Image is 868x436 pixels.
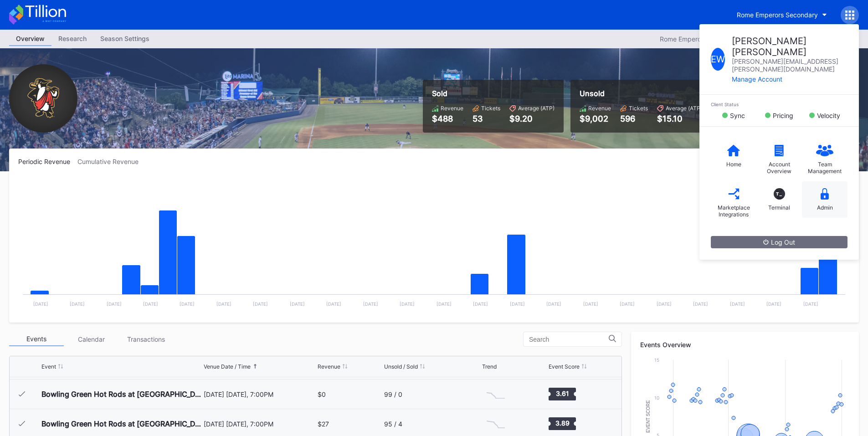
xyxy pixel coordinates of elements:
[666,105,702,112] div: Average (ATP)
[655,33,772,45] button: Rome Emperors Secondary 2025
[204,390,316,398] div: [DATE] [DATE], 7:00PM
[732,75,847,83] div: Manage Account
[473,114,500,123] div: 53
[432,89,555,98] div: Sold
[640,341,850,349] div: Events Overview
[363,301,378,307] text: [DATE]
[732,36,847,57] div: [PERSON_NAME] [PERSON_NAME]
[580,89,702,98] div: Unsold
[107,301,122,307] text: [DATE]
[432,114,463,123] div: $488
[732,57,847,73] div: [PERSON_NAME][EMAIL_ADDRESS][PERSON_NAME][DOMAIN_NAME]
[318,390,326,398] div: $0
[803,301,818,307] text: [DATE]
[761,161,797,174] div: Account Overview
[588,105,611,112] div: Revenue
[763,238,795,246] div: Log Out
[660,35,758,43] div: Rome Emperors Secondary 2025
[620,301,635,307] text: [DATE]
[654,395,659,400] text: 10
[737,11,818,19] div: Rome Emperors Secondary
[715,204,752,218] div: Marketplace Integrations
[9,64,77,133] img: Rome_Emperors_Secondary.png
[549,363,580,370] div: Event Score
[481,105,500,112] div: Tickets
[657,114,702,123] div: $15.10
[518,105,555,112] div: Average (ATP)
[326,301,341,307] text: [DATE]
[730,301,745,307] text: [DATE]
[204,363,251,370] div: Venue Date / Time
[204,420,316,428] div: [DATE] [DATE], 7:00PM
[384,390,402,398] div: 99 / 0
[657,301,672,307] text: [DATE]
[180,301,195,307] text: [DATE]
[318,363,340,370] div: Revenue
[93,32,156,45] div: Season Settings
[118,332,173,346] div: Transactions
[437,301,452,307] text: [DATE]
[768,204,790,211] div: Terminal
[654,357,659,363] text: 15
[93,32,156,46] a: Season Settings
[9,332,64,346] div: Events
[509,114,555,123] div: $9.20
[726,161,741,168] div: Home
[482,412,509,435] svg: Chart title
[41,419,201,428] div: Bowling Green Hot Rods at [GEOGRAPHIC_DATA] Emperors
[482,363,497,370] div: Trend
[9,32,51,46] a: Overview
[711,102,847,107] div: Client Status
[546,301,561,307] text: [DATE]
[51,32,93,46] a: Research
[41,363,56,370] div: Event
[711,236,847,248] button: Log Out
[384,363,418,370] div: Unsold / Sold
[817,112,840,119] div: Velocity
[555,390,569,397] text: 3.61
[806,161,843,174] div: Team Management
[730,6,834,23] button: Rome Emperors Secondary
[51,32,93,45] div: Research
[646,400,651,433] text: Event Score
[773,112,793,119] div: Pricing
[290,301,305,307] text: [DATE]
[33,301,48,307] text: [DATE]
[529,336,609,343] input: Search
[41,390,201,399] div: Bowling Green Hot Rods at [GEOGRAPHIC_DATA] Emperors (Doubleheader)
[711,48,725,71] div: E W
[580,114,611,123] div: $9,002
[384,420,402,428] div: 95 / 4
[64,332,118,346] div: Calendar
[774,188,785,200] div: T_
[143,301,158,307] text: [DATE]
[318,420,329,428] div: $27
[18,177,850,313] svg: Chart title
[817,204,833,211] div: Admin
[253,301,268,307] text: [DATE]
[77,158,146,165] div: Cumulative Revenue
[730,112,745,119] div: Sync
[629,105,648,112] div: Tickets
[510,301,525,307] text: [DATE]
[693,301,708,307] text: [DATE]
[400,301,415,307] text: [DATE]
[555,419,569,427] text: 3.89
[583,301,598,307] text: [DATE]
[766,301,781,307] text: [DATE]
[216,301,231,307] text: [DATE]
[620,114,648,123] div: 596
[473,301,488,307] text: [DATE]
[18,158,77,165] div: Periodic Revenue
[482,383,509,405] svg: Chart title
[70,301,85,307] text: [DATE]
[441,105,463,112] div: Revenue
